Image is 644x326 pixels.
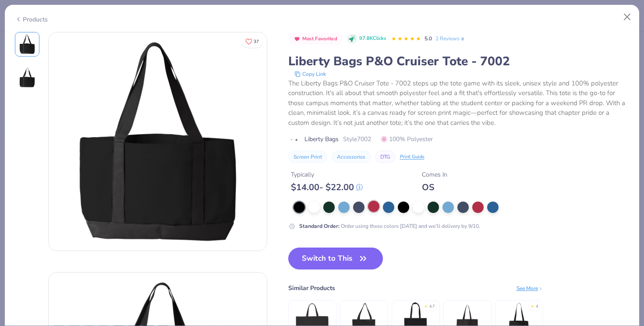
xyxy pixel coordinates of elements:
button: Screen Print [288,151,327,163]
span: Most Favorited [302,36,337,41]
img: Front [17,34,38,55]
div: ★ [531,304,534,307]
div: 5.0 Stars [391,32,421,46]
img: Most Favorited sort [294,35,301,43]
div: $ 14.00 - $ 22.00 [291,182,363,193]
div: The Liberty Bags P&O Cruiser Tote - 7002 steps up the tote game with its sleek, unisex style and ... [288,78,630,128]
button: Badge Button [289,33,342,45]
button: copy to clipboard [292,70,329,78]
img: Back [17,67,38,88]
div: Typically [291,170,363,179]
div: Similar Products [288,283,335,293]
img: Front [49,32,267,251]
a: 2 Reviews [435,35,466,43]
button: Like [241,35,263,48]
button: DTG [375,151,396,163]
span: 100% Polyester [381,135,433,144]
div: OS [422,182,447,193]
button: Switch to This [288,248,383,269]
span: Liberty Bags [304,135,339,144]
div: ★ [424,304,428,307]
div: See More [517,284,543,292]
span: 5.0 [425,35,432,42]
div: Order using these colors [DATE] and we’ll delivery by 9/10. [299,222,480,230]
span: 97.8K Clicks [359,35,386,43]
div: Liberty Bags P&O Cruiser Tote - 7002 [288,53,630,70]
span: 37 [254,39,259,44]
strong: Standard Order : [299,223,340,230]
div: Products [15,15,48,24]
div: Comes In [422,170,447,179]
div: 4.7 [429,304,435,310]
span: Style 7002 [343,135,371,144]
img: brand logo [288,136,300,143]
div: 4 [536,304,538,310]
button: Accessories [332,151,371,163]
button: Close [619,9,636,25]
div: Print Guide [400,153,425,161]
